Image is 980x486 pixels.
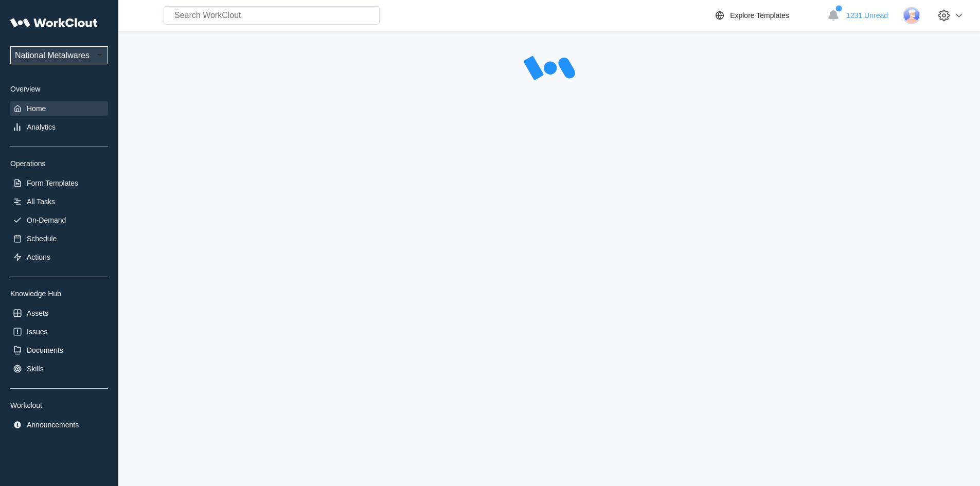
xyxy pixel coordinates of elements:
a: On-Demand [10,213,108,227]
a: Announcements [10,418,108,432]
a: Form Templates [10,176,108,190]
div: Explore Templates [730,11,789,20]
a: Explore Templates [714,9,822,22]
a: Documents [10,343,108,357]
div: All Tasks [27,197,55,206]
a: Schedule [10,231,108,246]
div: Documents [27,346,63,354]
div: Home [27,104,46,113]
div: Announcements [27,421,79,429]
span: 1231 Unread [846,11,888,20]
div: Issues [27,328,47,336]
div: On-Demand [27,216,66,224]
div: Assets [27,309,48,317]
div: Skills [27,365,44,373]
div: Workclout [10,401,108,409]
a: Skills [10,362,108,376]
div: Knowledge Hub [10,290,108,298]
a: Actions [10,250,108,264]
input: Search WorkClout [164,6,380,25]
div: Schedule [27,235,57,243]
a: All Tasks [10,194,108,209]
a: Home [10,101,108,116]
div: Overview [10,85,108,93]
a: Analytics [10,120,108,134]
div: Operations [10,159,108,168]
a: Issues [10,325,108,339]
div: Analytics [27,123,56,131]
img: user-3.png [903,7,920,24]
a: Assets [10,306,108,320]
div: Actions [27,253,50,261]
div: Form Templates [27,179,78,187]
